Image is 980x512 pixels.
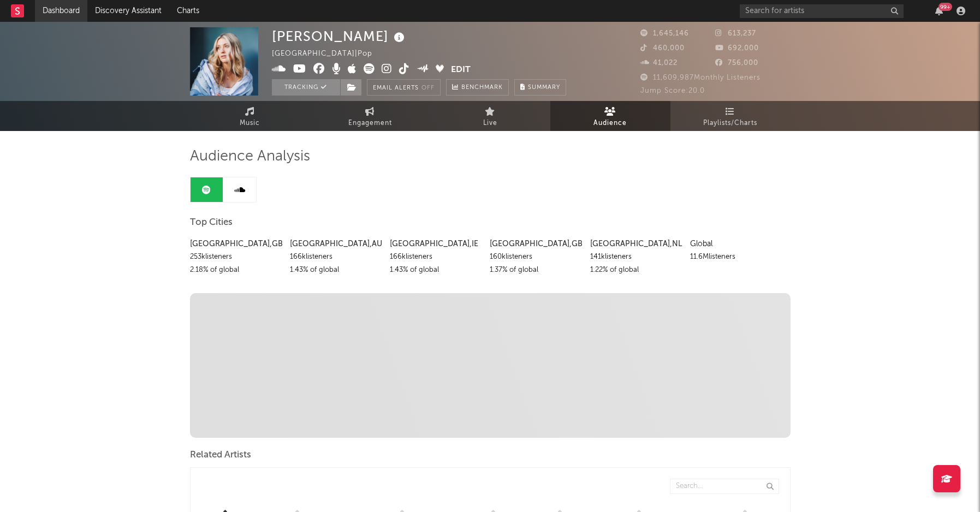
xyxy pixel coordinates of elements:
div: [PERSON_NAME] [272,27,407,45]
a: Engagement [310,101,430,131]
span: 11,609,987 Monthly Listeners [640,74,761,81]
span: Engagement [348,117,392,130]
input: Search... [670,479,779,494]
span: Benchmark [461,81,503,94]
div: 166k listeners [390,251,482,264]
div: [GEOGRAPHIC_DATA] , GB [190,237,282,251]
span: 613,237 [715,30,756,37]
input: Search for artists [740,4,904,18]
span: Top Cities [190,216,233,229]
span: 460,000 [640,45,685,52]
a: Live [430,101,550,131]
a: Playlists/Charts [670,101,791,131]
em: Off [421,85,435,91]
span: 692,000 [715,45,759,52]
div: 1.43 % of global [290,264,382,277]
button: Summary [514,79,566,96]
div: [GEOGRAPHIC_DATA] , NL [590,237,682,251]
div: 253k listeners [190,251,282,264]
span: Music [240,117,260,130]
div: [GEOGRAPHIC_DATA] , GB [490,237,581,251]
div: 2.18 % of global [190,264,282,277]
button: 99+ [935,7,943,15]
span: 41,022 [640,59,678,67]
div: 160k listeners [490,251,581,264]
a: Benchmark [446,79,509,96]
span: Related Artists [190,449,251,462]
div: 99 + [939,3,952,11]
span: 1,645,146 [640,30,689,37]
button: Email AlertsOff [367,79,441,96]
a: Music [190,101,310,131]
span: Playlists/Charts [703,117,757,130]
button: Tracking [272,79,340,96]
div: 1.37 % of global [490,264,581,277]
div: 11.6M listeners [690,251,782,264]
span: Audience [593,117,627,130]
div: [GEOGRAPHIC_DATA] , IE [390,237,482,251]
span: Summary [528,85,560,91]
div: [GEOGRAPHIC_DATA] | Pop [272,47,385,61]
button: Edit [451,63,471,77]
a: Audience [550,101,670,131]
div: 141k listeners [590,251,682,264]
span: Jump Score: 20.0 [640,87,705,94]
span: 756,000 [715,59,758,67]
div: [GEOGRAPHIC_DATA] , AU [290,237,382,251]
span: Audience Analysis [190,150,310,163]
div: Global [690,237,782,251]
div: 1.22 % of global [590,264,682,277]
div: 1.43 % of global [390,264,482,277]
div: 166k listeners [290,251,382,264]
span: Live [483,117,497,130]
